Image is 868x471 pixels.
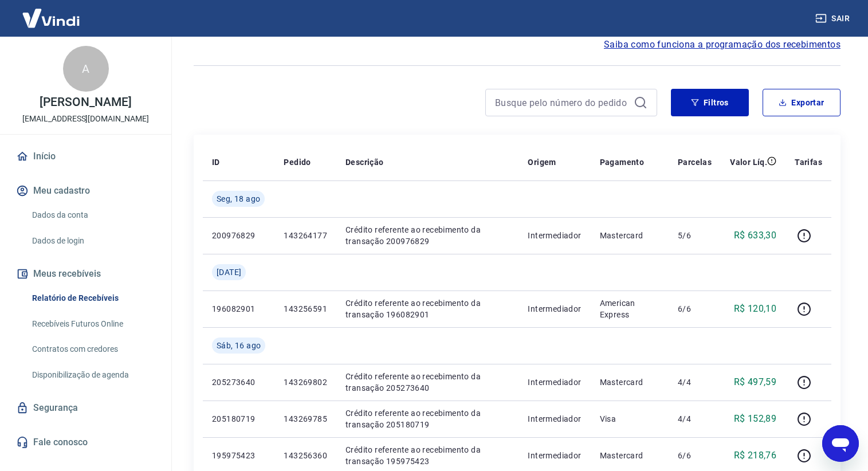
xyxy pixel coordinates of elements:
[604,38,840,52] a: Saiba como funciona a programação dos recebimentos
[528,376,581,388] p: Intermediador
[63,46,109,92] div: A
[600,450,659,461] p: Mastercard
[730,156,767,168] p: Valor Líq.
[528,413,581,425] p: Intermediador
[284,303,327,315] p: 143256591
[284,156,311,168] p: Pedido
[600,413,659,425] p: Visa
[678,303,712,315] p: 6/6
[217,340,261,351] span: Sáb, 16 ago
[14,144,158,169] a: Início
[284,376,327,388] p: 143269802
[345,297,509,320] p: Crédito referente ao recebimento da transação 196082901
[14,178,158,203] button: Meu cadastro
[28,203,158,227] a: Dados da conta
[600,230,659,241] p: Mastercard
[795,156,822,168] p: Tarifas
[678,376,712,388] p: 4/4
[678,413,712,425] p: 4/4
[284,230,327,241] p: 143264177
[822,425,859,462] iframe: Botão para abrir a janela de mensagens
[734,412,777,426] p: R$ 152,89
[14,261,158,286] button: Meus recebíveis
[14,395,158,421] a: Segurança
[14,430,158,455] a: Fale conosco
[734,375,777,389] p: R$ 497,59
[212,450,265,461] p: 195975423
[528,156,556,168] p: Origem
[678,230,712,241] p: 5/6
[217,266,241,278] span: [DATE]
[600,376,659,388] p: Mastercard
[678,450,712,461] p: 6/6
[345,407,509,430] p: Crédito referente ao recebimento da transação 205180719
[600,156,645,168] p: Pagamento
[40,96,131,108] p: [PERSON_NAME]
[671,89,749,116] button: Filtros
[600,297,659,320] p: American Express
[212,156,220,168] p: ID
[763,89,840,116] button: Exportar
[734,449,777,462] p: R$ 218,76
[345,444,509,467] p: Crédito referente ao recebimento da transação 195975423
[28,312,158,336] a: Recebíveis Futuros Online
[28,229,158,253] a: Dados de login
[22,113,149,125] p: [EMAIL_ADDRESS][DOMAIN_NAME]
[345,371,509,394] p: Crédito referente ao recebimento da transação 205273640
[734,229,777,242] p: R$ 633,30
[212,413,265,425] p: 205180719
[212,230,265,241] p: 200976829
[217,193,260,205] span: Seg, 18 ago
[528,303,581,315] p: Intermediador
[495,94,629,111] input: Busque pelo número do pedido
[678,156,712,168] p: Parcelas
[528,450,581,461] p: Intermediador
[345,156,384,168] p: Descrição
[528,230,581,241] p: Intermediador
[345,224,509,247] p: Crédito referente ao recebimento da transação 200976829
[813,8,854,29] button: Sair
[212,376,265,388] p: 205273640
[28,337,158,361] a: Contratos com credores
[14,1,88,36] img: Vindi
[734,302,777,316] p: R$ 120,10
[28,363,158,387] a: Disponibilização de agenda
[284,413,327,425] p: 143269785
[284,450,327,461] p: 143256360
[28,286,158,310] a: Relatório de Recebíveis
[212,303,265,315] p: 196082901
